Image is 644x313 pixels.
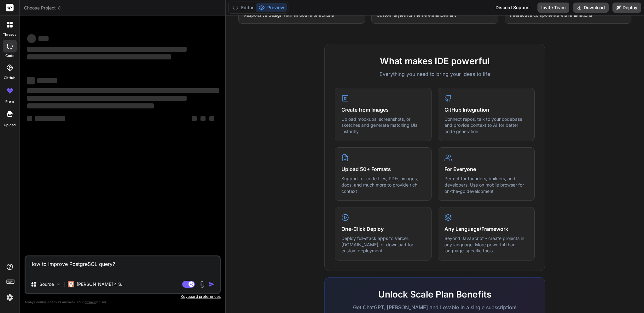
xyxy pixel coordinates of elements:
label: prem [5,99,14,104]
span: ‌ [35,116,65,121]
span: ‌ [27,34,36,43]
p: Keyboard preferences [25,294,221,299]
span: ‌ [38,36,49,41]
p: Everything you need to bring your ideas to life [335,70,535,78]
img: Pick Models [56,282,61,287]
h4: One-Click Deploy [341,225,425,233]
h4: For Everyone [444,165,528,173]
p: Source [39,281,54,287]
span: ‌ [27,96,187,101]
p: Support for code files, PDFs, images, docs, and much more to provide rich context [341,175,425,194]
h4: Upload 50+ Formats [341,165,425,173]
label: threads [3,32,16,37]
h2: Unlock Scale Plan Benefits [335,288,535,301]
button: Invite Team [537,3,569,13]
label: Upload [4,122,16,128]
img: settings [4,292,15,303]
span: ‌ [27,54,171,59]
p: Get ChatGPT, [PERSON_NAME] and Lovable in a single subscription! [335,304,535,311]
textarea: How to improve PostgreSQL query? [26,256,220,275]
span: ‌ [192,116,197,121]
img: icon [208,281,215,287]
button: Editor [230,3,256,12]
h2: What makes IDE powerful [335,54,535,68]
span: ‌ [200,116,206,121]
span: ‌ [27,88,219,93]
h4: GitHub Integration [444,106,528,114]
div: Discord Support [492,3,534,13]
img: attachment [199,281,206,288]
p: Connect repos, talk to your codebase, and provide context to AI for better code generation [444,116,528,135]
span: privacy [84,300,96,304]
p: Perfect for founders, builders, and developers. Use on mobile browser for on-the-go development [444,175,528,194]
button: Deploy [612,3,641,13]
p: Upload mockups, screenshots, or sketches and generate matching UIs instantly [341,116,425,135]
span: ‌ [209,116,214,121]
label: code [5,53,14,58]
p: Beyond JavaScript - create projects in any language. More powerful than language-specific tools [444,235,528,254]
p: Deploy full-stack apps to Vercel, [DOMAIN_NAME], or download for custom deployment [341,235,425,254]
span: ‌ [27,77,35,84]
span: Choose Project [24,5,61,11]
p: Always double-check its answers. Your in Bind [25,299,221,305]
span: ‌ [37,78,57,83]
label: GitHub [4,75,15,81]
h4: Create from Images [341,106,425,114]
button: Download [573,3,609,13]
button: Preview [256,3,287,12]
p: [PERSON_NAME] 4 S.. [77,281,124,287]
h4: Any Language/Framework [444,225,528,233]
span: ‌ [27,103,154,108]
img: Claude 4 Sonnet [68,281,74,287]
span: ‌ [27,116,32,121]
span: ‌ [27,47,187,52]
